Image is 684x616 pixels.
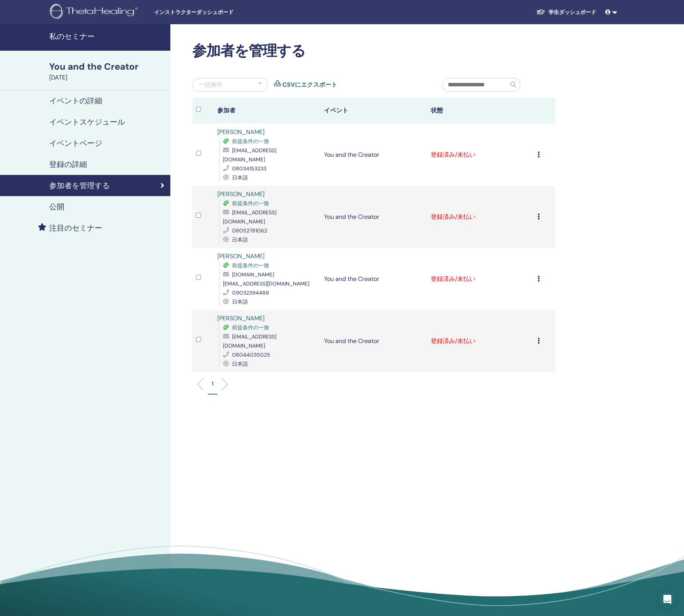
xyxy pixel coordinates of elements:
span: 日本語 [232,298,248,305]
th: イベント [320,98,427,124]
img: graduation-cap-white.svg [536,9,545,15]
h2: 参加者を管理する [192,42,555,60]
span: 前提条件の一致 [232,262,269,269]
a: [PERSON_NAME] [217,190,265,198]
img: logo.png [50,4,140,21]
h4: 参加者を管理する [49,181,110,190]
a: [PERSON_NAME] [217,314,265,322]
h4: 注目のセミナー [49,223,102,232]
span: 前提条件の一致 [232,324,269,331]
td: You and the Creator [320,186,427,248]
a: CSVにエクスポート [282,80,337,89]
th: 状態 [427,98,534,124]
h4: イベントスケジュール [49,117,125,126]
span: [EMAIL_ADDRESS][DOMAIN_NAME] [223,209,276,225]
h4: 私のセミナー [49,32,166,41]
span: 08034153233 [232,165,266,172]
span: 09032394486 [232,289,269,296]
span: [EMAIL_ADDRESS][DOMAIN_NAME] [223,333,276,349]
td: You and the Creator [320,248,427,310]
p: 1 [212,380,213,388]
div: 一括操作 [198,80,223,89]
span: [DOMAIN_NAME][EMAIL_ADDRESS][DOMAIN_NAME] [223,271,309,287]
a: 学生ダッシュボード [530,5,602,19]
div: Open Intercom Messenger [658,590,676,608]
div: You and the Creator [49,60,166,73]
span: 前提条件の一致 [232,200,269,207]
div: [DATE] [49,73,166,82]
span: 前提条件の一致 [232,138,269,145]
h4: イベントページ [49,139,102,148]
h4: 登録の詳細 [49,160,87,169]
td: You and the Creator [320,124,427,186]
a: You and the Creator[DATE] [45,60,170,82]
a: [PERSON_NAME] [217,252,265,260]
th: 参加者 [213,98,320,124]
span: 日本語 [232,360,248,367]
span: [EMAIL_ADDRESS][DOMAIN_NAME] [223,147,276,163]
span: 日本語 [232,174,248,181]
span: インストラクターダッシュボード [154,8,268,16]
span: 08044035025 [232,351,270,358]
td: You and the Creator [320,310,427,372]
a: [PERSON_NAME] [217,128,265,136]
h4: 公開 [49,202,64,211]
h4: イベントの詳細 [49,96,102,105]
span: 日本語 [232,236,248,243]
span: 08052781062 [232,227,267,234]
